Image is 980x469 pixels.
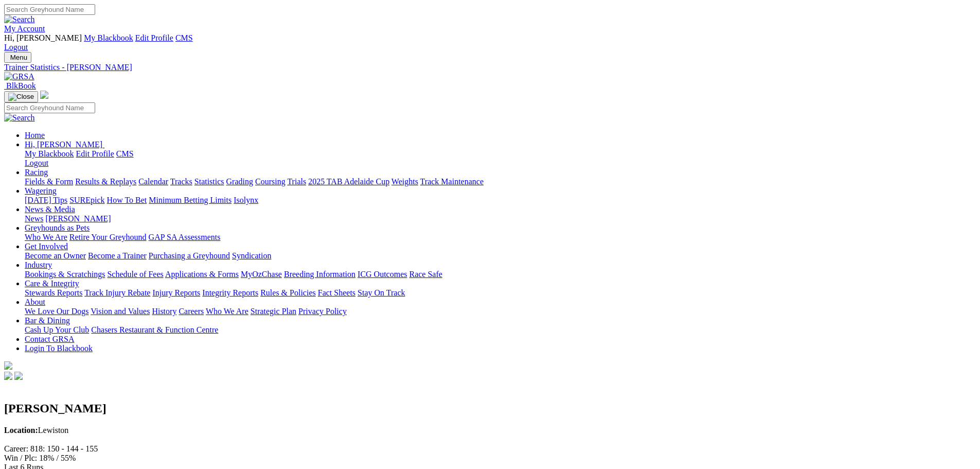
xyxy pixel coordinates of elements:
[69,196,104,204] a: SUREpick
[107,196,147,204] a: How To Bet
[152,288,200,297] a: Injury Reports
[4,402,976,415] h2: [PERSON_NAME]
[226,177,253,186] a: Grading
[358,270,407,279] a: ICG Outcomes
[25,149,74,158] a: My Blackbook
[25,214,976,223] div: News & Media
[25,149,976,168] div: Hi, [PERSON_NAME]
[255,177,286,186] a: Coursing
[409,270,442,279] a: Race Safe
[25,344,93,353] a: Login To Blackbook
[91,307,150,316] a: Vision and Values
[241,270,282,279] a: MyOzChase
[25,335,74,343] a: Contact GRSA
[308,177,389,186] a: 2025 TAB Adelaide Cup
[25,307,88,316] a: We Love Our Dogs
[25,242,68,251] a: Get Involved
[260,288,316,297] a: Rules & Policies
[152,307,176,316] a: History
[179,307,204,316] a: Careers
[25,131,45,140] a: Home
[4,113,35,123] img: Search
[25,288,82,297] a: Stewards Reports
[25,196,67,204] a: [DATE] Tips
[4,426,38,435] b: Location:
[4,361,12,370] img: logo-grsa-white.png
[287,177,306,186] a: Trials
[194,177,224,186] a: Statistics
[107,270,163,279] a: Schedule of Fees
[25,288,976,298] div: Care & Integrity
[4,33,82,42] span: Hi, [PERSON_NAME]
[14,372,23,380] img: twitter.svg
[25,251,86,260] a: Become an Owner
[135,33,173,42] a: Edit Profile
[4,33,976,52] div: My Account
[84,33,133,42] a: My Blackbook
[4,444,28,453] span: Career:
[25,214,43,223] a: News
[358,288,405,297] a: Stay On Track
[25,205,75,214] a: News & Media
[45,214,111,223] a: [PERSON_NAME]
[116,149,134,158] a: CMS
[88,251,147,260] a: Become a Trainer
[25,325,976,335] div: Bar & Dining
[4,102,95,113] input: Search
[8,93,34,101] img: Close
[25,279,79,288] a: Care & Integrity
[165,270,239,279] a: Applications & Forms
[25,177,976,186] div: Racing
[25,233,67,241] a: Who We Are
[91,325,218,334] a: Chasers Restaurant & Function Centre
[25,251,976,260] div: Get Involved
[40,91,48,99] img: logo-grsa-white.png
[4,72,34,81] img: GRSA
[4,454,37,462] span: Win / Plc:
[4,91,38,102] button: Toggle navigation
[206,307,248,316] a: Who We Are
[10,54,27,61] span: Menu
[420,177,484,186] a: Track Maintenance
[149,251,230,260] a: Purchasing a Greyhound
[4,426,68,435] span: Lewiston
[25,223,90,232] a: Greyhounds as Pets
[4,372,12,380] img: facebook.svg
[25,325,89,334] a: Cash Up Your Club
[4,24,45,33] a: My Account
[4,81,36,90] a: BlkBook
[138,177,168,186] a: Calendar
[25,196,976,205] div: Wagering
[25,298,45,306] a: About
[25,186,57,195] a: Wagering
[284,270,355,279] a: Breeding Information
[25,260,52,269] a: Industry
[25,159,48,167] a: Logout
[25,270,976,279] div: Industry
[4,52,31,63] button: Toggle navigation
[25,307,976,316] div: About
[4,43,28,51] a: Logout
[170,177,192,186] a: Tracks
[4,15,35,24] img: Search
[149,233,221,241] a: GAP SA Assessments
[84,288,150,297] a: Track Injury Rebate
[39,454,76,462] text: 18% / 55%
[149,196,231,204] a: Minimum Betting Limits
[69,233,147,241] a: Retire Your Greyhound
[76,149,114,158] a: Edit Profile
[25,168,48,177] a: Racing
[30,444,98,453] text: 818: 150 - 144 - 155
[232,251,271,260] a: Syndication
[25,316,70,325] a: Bar & Dining
[318,288,355,297] a: Fact Sheets
[391,177,418,186] a: Weights
[4,63,976,72] a: Trainer Statistics - [PERSON_NAME]
[4,4,95,15] input: Search
[175,33,193,42] a: CMS
[75,177,136,186] a: Results & Replays
[202,288,258,297] a: Integrity Reports
[298,307,347,316] a: Privacy Policy
[6,81,36,90] span: BlkBook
